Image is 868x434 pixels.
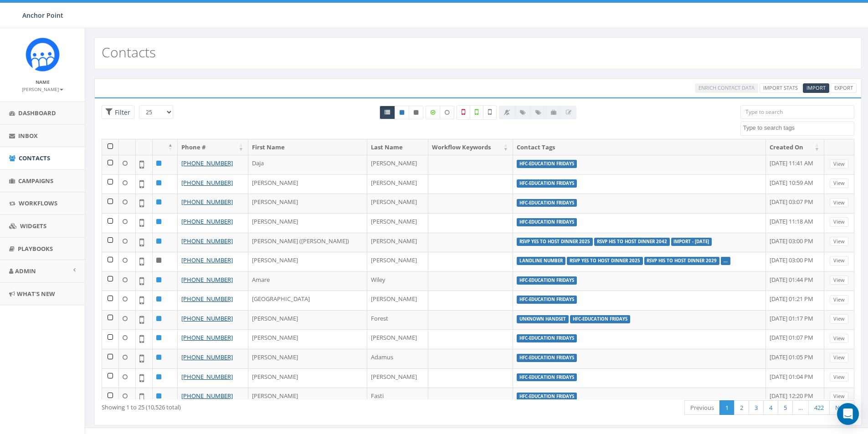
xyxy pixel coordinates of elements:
a: View [830,256,848,266]
i: This phone number is unsubscribed and has opted-out of all texts. [414,110,418,115]
th: Phone #: activate to sort column ascending [178,139,248,155]
textarea: Search [743,124,854,132]
a: [PHONE_NUMBER] [181,217,233,225]
th: First Name [248,139,367,155]
a: Active [395,106,409,119]
h2: Contacts [102,45,156,60]
td: [DATE] 03:00 PM [766,233,824,252]
th: Workflow Keywords: activate to sort column ascending [428,139,513,155]
a: All contacts [380,106,395,119]
label: HFC-Education Fridays [517,160,577,168]
a: [PERSON_NAME] [22,85,63,93]
td: [PERSON_NAME] [248,194,367,213]
td: [DATE] 01:05 PM [766,349,824,368]
span: Playbooks [18,245,53,253]
a: 1 [719,400,734,415]
label: Not Validated [483,105,497,120]
a: [PHONE_NUMBER] [181,237,233,245]
td: [GEOGRAPHIC_DATA] [248,291,367,310]
a: … [792,400,809,415]
span: Inbox [18,132,38,140]
td: [PERSON_NAME] [248,213,367,233]
span: Import [806,84,826,91]
td: [DATE] 03:07 PM [766,194,824,213]
label: HFC-Education Fridays [517,179,577,188]
label: unknown handset [517,315,569,323]
td: [DATE] 10:59 AM [766,174,824,194]
a: [PHONE_NUMBER] [181,333,233,342]
a: 2 [734,400,749,415]
span: Filter [113,108,130,117]
td: [PERSON_NAME] [248,349,367,368]
a: Next [829,400,854,415]
span: CSV files only [806,84,826,91]
span: Admin [15,267,36,275]
a: View [830,353,848,363]
label: HFC-Education Fridays [517,296,577,304]
label: Data Enriched [426,106,440,119]
td: [PERSON_NAME] [248,252,367,271]
td: [DATE] 12:20 PM [766,388,824,407]
div: Open Intercom Messenger [837,403,859,425]
label: rsvp his to host dinner 2029 [644,257,720,265]
span: Campaigns [18,177,53,185]
i: This phone number is subscribed and will receive texts. [400,110,404,115]
a: 422 [808,400,830,415]
a: View [830,334,848,343]
td: [DATE] 01:04 PM [766,368,824,388]
label: HFC-Education Fridays [517,199,577,207]
td: [PERSON_NAME] [248,174,367,194]
td: [DATE] 11:18 AM [766,213,824,233]
a: [PHONE_NUMBER] [181,373,233,381]
td: [PERSON_NAME] [367,174,428,194]
a: View [830,198,848,208]
a: View [830,276,848,285]
a: Previous [684,400,720,415]
input: Type to search [740,105,854,119]
td: Adamus [367,349,428,368]
span: Widgets [20,222,46,230]
td: [PERSON_NAME] [367,368,428,388]
span: Anchor Point [22,11,63,20]
span: Contacts [19,154,50,162]
td: [PERSON_NAME] [367,291,428,310]
a: [PHONE_NUMBER] [181,179,233,187]
label: HFC-Education Fridays [517,276,577,285]
a: Import Stats [760,83,801,93]
a: 4 [763,400,778,415]
td: Forest [367,310,428,330]
label: HFC-Education Fridays [570,315,630,323]
td: Fasti [367,388,428,407]
span: Advance Filter [102,105,134,119]
td: [PERSON_NAME] [248,388,367,407]
label: rsvp yes to host dinner 2025 [567,257,643,265]
td: [DATE] 01:07 PM [766,329,824,349]
a: View [830,392,848,401]
a: Export [831,83,857,93]
a: View [830,237,848,246]
a: [PHONE_NUMBER] [181,198,233,206]
td: [PERSON_NAME] [367,213,428,233]
td: [PERSON_NAME] ([PERSON_NAME]) [248,233,367,252]
a: 5 [778,400,793,415]
label: rsvp yes to host dinner 2025 [517,238,593,246]
td: [DATE] 01:44 PM [766,271,824,291]
a: [PHONE_NUMBER] [181,256,233,264]
td: [DATE] 03:00 PM [766,252,824,271]
label: Data not Enriched [440,106,454,119]
a: [PHONE_NUMBER] [181,159,233,167]
label: rsvp his to host dinner 2042 [594,238,670,246]
label: HFC-Education Fridays [517,373,577,382]
a: View [830,217,848,227]
small: Name [36,79,50,85]
div: Showing 1 to 25 (10,526 total) [102,399,407,412]
a: View [830,159,848,169]
th: Created On: activate to sort column ascending [766,139,824,155]
td: [PERSON_NAME] [367,252,428,271]
td: Daja [248,155,367,174]
small: [PERSON_NAME] [22,86,63,92]
a: [PHONE_NUMBER] [181,295,233,303]
a: Opted Out [409,106,423,119]
td: [PERSON_NAME] [248,329,367,349]
td: [PERSON_NAME] [367,329,428,349]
